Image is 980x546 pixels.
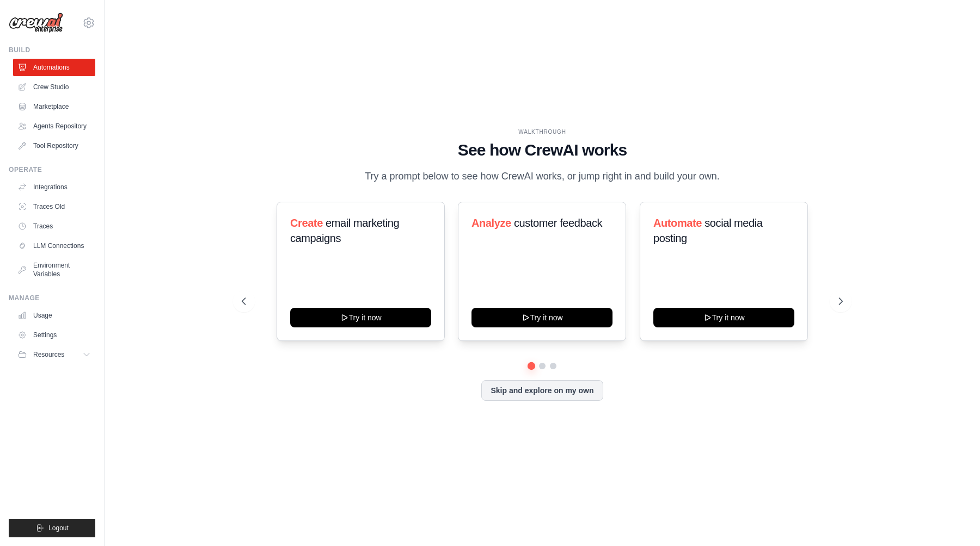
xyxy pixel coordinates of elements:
a: Agents Repository [13,117,95,135]
h1: See how CrewAI works [242,140,843,160]
div: Operate [9,165,95,174]
a: Environment Variables [13,257,95,283]
div: Manage [9,294,95,302]
a: LLM Connections [13,237,95,255]
div: WALKTHROUGH [242,128,843,136]
a: Usage [13,307,95,324]
button: Try it now [471,308,612,327]
a: Crew Studio [13,78,95,96]
span: Analyze [471,217,511,229]
img: Logo [9,13,63,33]
button: Skip and explore on my own [481,380,603,401]
span: Resources [33,350,64,359]
span: Automate [653,217,702,229]
a: Tool Repository [13,137,95,154]
a: Traces [13,218,95,235]
button: Try it now [290,308,431,327]
a: Integrations [13,178,95,196]
div: Build [9,46,95,54]
span: social media posting [653,217,763,244]
button: Resources [13,346,95,363]
span: Create [290,217,323,229]
p: Try a prompt below to see how CrewAI works, or jump right in and build your own. [359,169,725,184]
a: Automations [13,59,95,76]
button: Try it now [653,308,794,327]
a: Settings [13,326,95,344]
a: Marketplace [13,98,95,115]
span: Logout [48,524,69,532]
a: Traces Old [13,198,95,215]
span: email marketing campaigns [290,217,399,244]
button: Logout [9,519,95,537]
span: customer feedback [514,217,602,229]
